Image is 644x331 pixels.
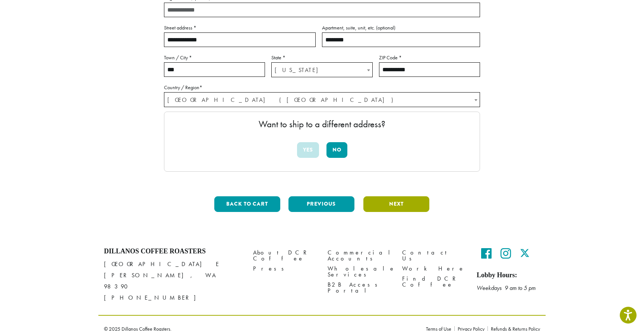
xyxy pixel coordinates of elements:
[402,274,465,290] a: Find DCR Coffee
[477,271,540,280] h5: Lobby Hours:
[172,119,472,129] p: Want to ship to a different address?
[164,92,480,107] span: Country / Region
[288,196,354,212] button: Previous
[328,264,391,280] a: Wholesale Services
[402,264,465,274] a: Work Here
[164,23,316,32] label: Street address
[104,259,242,303] p: [GEOGRAPHIC_DATA] E [PERSON_NAME], WA 98390 [PHONE_NUMBER]
[477,284,536,292] em: Weekdays 9 am to 5 pm
[271,62,372,77] span: State
[376,24,395,31] span: (optional)
[379,53,480,62] label: ZIP Code
[328,247,391,263] a: Commercial Accounts
[104,247,242,256] h4: Dillanos Coffee Roasters
[322,23,480,32] label: Apartment, suite, unit, etc.
[297,142,319,158] button: Yes
[326,142,347,158] button: No
[253,264,316,274] a: Press
[253,247,316,263] a: About DCR Coffee
[363,196,429,212] button: Next
[272,63,372,77] span: Washington
[271,53,372,62] label: State
[328,280,391,296] a: B2B Access Portal
[164,53,265,62] label: Town / City
[214,196,280,212] button: Back to cart
[164,93,480,107] span: United States (US)
[402,247,465,263] a: Contact Us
